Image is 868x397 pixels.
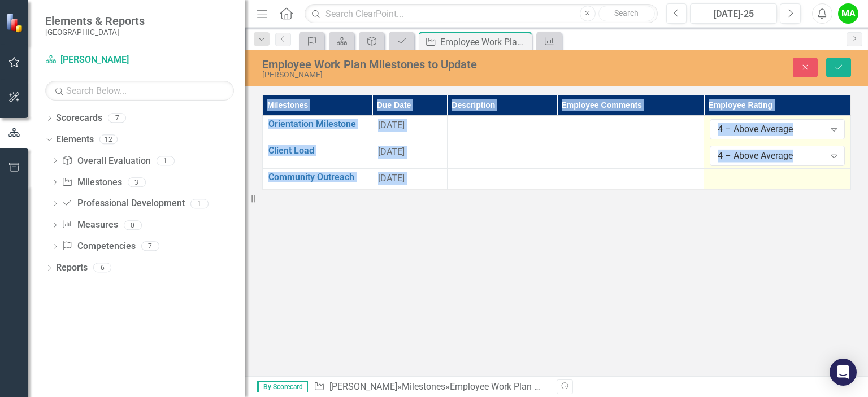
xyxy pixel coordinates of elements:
a: Orientation Milestone [268,119,366,129]
a: Milestones [62,176,121,189]
div: 1 [190,199,209,208]
button: [DATE]-25 [690,3,777,24]
a: Community Outreach [268,172,366,182]
a: Professional Development [62,197,184,210]
div: 7 [108,114,126,123]
div: 3 [128,177,146,187]
a: Client Load [268,146,366,156]
div: 7 [141,242,159,251]
button: Search [598,6,655,21]
div: Employee Work Plan Milestones to Update [450,381,618,392]
span: [DATE] [378,120,405,130]
a: Scorecards [56,112,102,125]
span: [DATE] [378,146,405,157]
div: 1 [157,156,175,165]
div: » » [314,381,548,394]
a: Reports [56,261,88,274]
a: Measures [62,219,118,232]
div: [DATE]-25 [694,7,773,21]
div: 12 [99,135,118,145]
a: Competencies [62,240,135,253]
a: Milestones [402,381,445,392]
div: Open Intercom Messenger [830,359,857,386]
span: [DATE] [378,173,405,184]
div: 6 [93,263,111,273]
input: Search Below... [45,81,234,101]
button: MA [838,3,858,24]
span: Search [614,8,639,18]
div: 4 – Above Average [718,123,825,136]
img: ClearPoint Strategy [6,13,25,33]
a: Overall Evaluation [62,155,150,168]
input: Search ClearPoint... [305,4,657,24]
div: 4 – Above Average [718,150,825,163]
div: Employee Work Plan Milestones to Update [440,35,529,49]
div: Employee Work Plan Milestones to Update [262,58,586,71]
a: Elements [56,133,94,146]
span: Elements & Reports [45,14,145,28]
div: [PERSON_NAME] [262,71,586,79]
a: [PERSON_NAME] [45,54,186,67]
a: [PERSON_NAME] [329,381,397,392]
span: By Scorecard [257,381,308,392]
small: [GEOGRAPHIC_DATA] [45,28,145,37]
div: 0 [124,220,142,230]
